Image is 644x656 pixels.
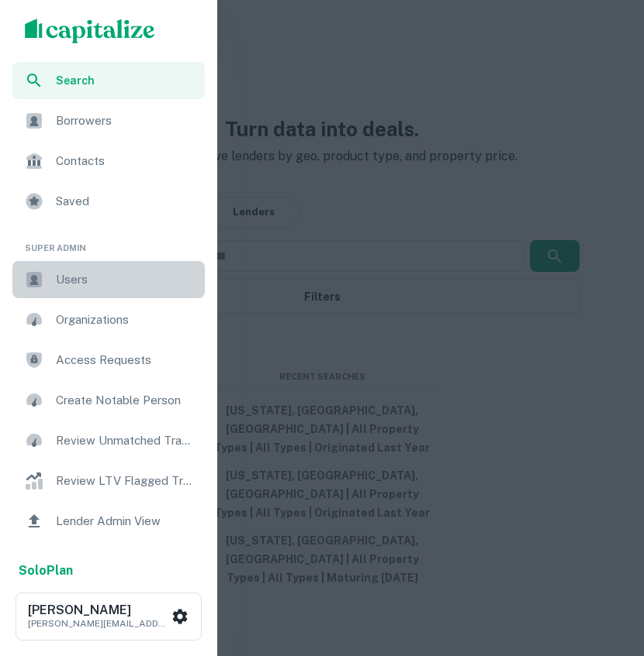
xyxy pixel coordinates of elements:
[56,152,196,170] span: Contacts
[12,143,205,180] a: Contacts
[12,462,205,500] a: Review LTV Flagged Transactions
[12,183,205,220] a: Saved
[12,503,205,540] a: Lender Admin View
[56,512,196,531] span: Lender Admin View
[56,112,196,130] span: Borrowers
[56,270,196,289] span: Users
[12,543,205,580] a: Borrower Info Requests
[12,342,205,379] a: Access Requests
[566,532,644,606] iframe: Chat Widget
[56,192,196,211] span: Saved
[56,391,196,410] span: Create Notable Person
[12,422,205,459] a: Review Unmatched Transactions
[12,382,205,419] a: Create Notable Person
[19,562,73,580] a: SoloPlan
[56,311,196,329] span: Organizations
[28,604,168,617] h6: [PERSON_NAME]
[56,472,196,490] span: Review LTV Flagged Transactions
[28,617,168,630] p: [PERSON_NAME][EMAIL_ADDRESS][PERSON_NAME][DOMAIN_NAME]
[56,351,196,369] span: Access Requests
[16,592,202,641] button: [PERSON_NAME][PERSON_NAME][EMAIL_ADDRESS][PERSON_NAME][DOMAIN_NAME]
[25,19,155,43] img: capitalize-logo.png
[12,301,205,338] a: Organizations
[12,223,205,261] li: Super Admin
[12,62,205,99] a: Search
[56,72,196,89] span: Search
[56,431,196,450] span: Review Unmatched Transactions
[12,261,205,298] a: Users
[19,563,73,578] strong: Solo Plan
[12,102,205,139] a: Borrowers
